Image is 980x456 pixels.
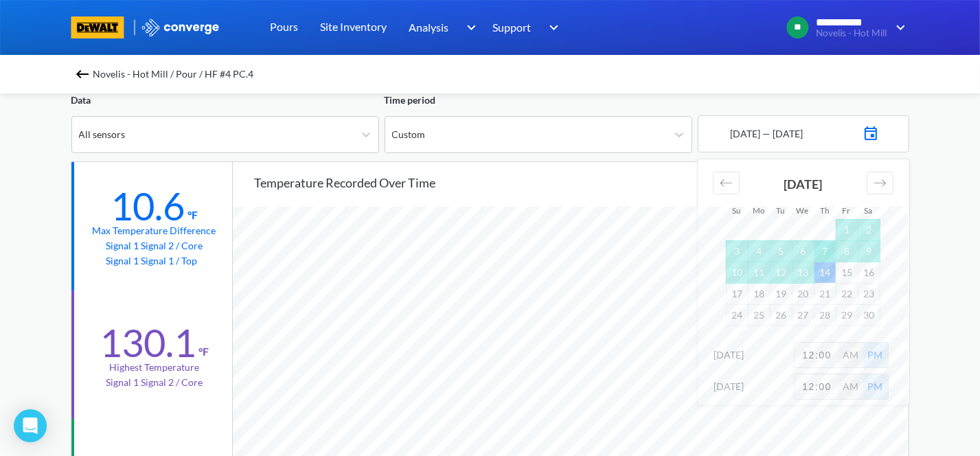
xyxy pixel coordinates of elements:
[843,205,851,215] small: Fr
[71,16,141,38] a: branding logo
[540,19,562,36] img: downArrow.svg
[797,205,809,215] small: We
[111,183,185,229] div: 10.6
[753,205,764,215] small: Mo
[733,205,741,215] small: Su
[79,127,126,142] div: All sensors
[106,375,203,390] p: Signal 1 Signal 2 / Core
[784,176,822,192] strong: [DATE]
[820,205,829,215] small: Th
[14,409,47,442] div: Open Intercom Messenger
[93,223,216,238] div: Max temperature difference
[865,205,873,215] small: Sa
[100,319,196,366] div: 130.1
[458,19,480,36] img: downArrow.svg
[867,172,893,194] div: Move forward to switch to the next month.
[106,253,203,269] p: Signal 1 Signal 1 / Top
[74,66,91,82] img: backspace.svg
[863,122,879,141] img: calendar_icon_blu.svg
[698,159,909,405] div: Calendar
[385,93,692,108] div: Time period
[777,205,785,215] small: Tu
[93,65,254,84] span: Novelis - Hot Mill / Pour / HF #4 PC.4
[728,126,804,141] div: [DATE] — [DATE]
[109,360,199,375] div: Highest temperature
[71,16,124,38] img: branding logo
[492,19,531,36] span: Support
[71,93,379,108] div: Data
[255,173,909,192] div: Temperature recorded over time
[887,19,909,36] img: downArrow.svg
[817,28,887,38] span: Novelis - Hot Mill
[141,19,220,36] img: logo_ewhite.svg
[713,172,740,194] div: Move backward to switch to the previous month.
[392,127,426,142] div: Custom
[106,238,203,253] p: Signal 1 Signal 2 / Core
[409,19,448,36] span: Analysis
